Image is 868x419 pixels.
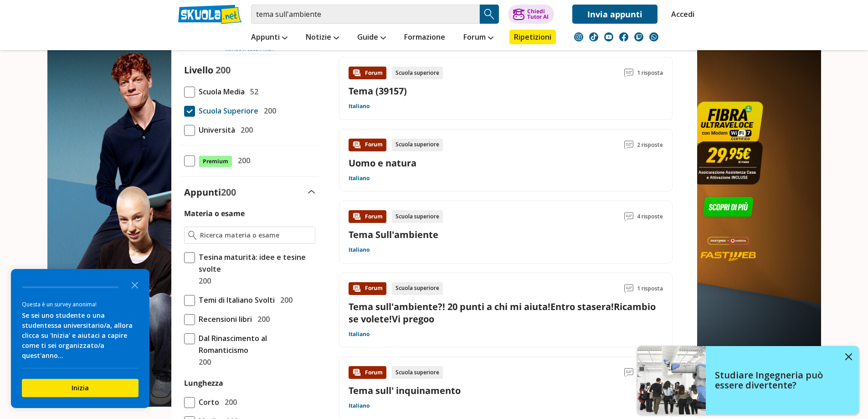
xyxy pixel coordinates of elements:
a: Italiano [349,331,370,338]
img: Ricerca materia o esame [188,231,197,240]
span: 200 [195,356,211,368]
a: Forum [461,30,496,46]
span: Università [195,124,235,136]
div: Se sei uno studente o una studentessa universitario/a, allora clicca su 'Inizia' e aiutaci a capi... [22,310,139,361]
div: Scuola superiore [392,139,443,151]
a: Tema sull'ambiente?! 20 punti a chi mi aiuta!Entro stasera!Ricambio se volete!Vi pregoo [349,300,656,325]
button: Inizia [22,379,139,397]
div: Chiedi Tutor AI [527,9,549,20]
a: Uomo e natura [349,157,416,169]
span: 200 [260,105,276,117]
div: Scuola superiore [392,366,443,379]
a: Accedi [671,5,690,24]
span: 2 risposte [637,139,663,151]
img: youtube [604,32,613,41]
button: ChiediTutor AI [508,5,554,24]
a: Italiano [349,402,370,409]
button: Close the survey [126,275,144,294]
a: Italiano [349,103,370,110]
button: Search Button [480,5,499,24]
div: Scuola superiore [392,67,443,79]
input: Cerca appunti, riassunti o versioni [251,5,480,24]
span: Scuola Superiore [195,105,258,117]
img: Forum contenuto [352,212,361,221]
img: Forum contenuto [352,368,361,377]
span: 200 [195,275,211,287]
span: 200 [237,124,253,136]
span: 200 [254,313,270,325]
img: Commenti lettura [624,284,633,293]
div: Forum [349,282,386,295]
div: Survey [11,269,149,408]
label: Lunghezza [184,378,223,388]
label: Materia o esame [184,208,245,218]
span: 1 risposta [637,67,663,79]
img: twitch [634,32,643,41]
img: Commenti lettura [624,140,633,150]
img: close [845,353,852,360]
img: tiktok [589,32,598,41]
span: Corto [195,396,219,408]
a: Notizie [303,30,341,46]
div: Scuola superiore [392,282,443,295]
a: Formazione [402,30,447,46]
a: Tema sull' inquinamento [349,384,461,397]
img: facebook [619,32,628,41]
div: Forum [349,139,386,151]
span: Recensioni libri [195,313,252,325]
img: Commenti lettura [624,212,633,221]
img: Forum contenuto [352,140,361,150]
span: Dal Rinascimento al Romanticismo [195,332,315,356]
div: Forum [349,210,386,223]
img: WhatsApp [649,32,658,41]
a: Tema Sull'ambiente [349,228,438,241]
h4: Studiare Ingegneria può essere divertente? [715,370,838,390]
span: 200 [277,294,293,306]
img: Forum contenuto [352,284,361,293]
label: Livello [184,64,213,76]
span: 200 [221,396,237,408]
img: Cerca appunti, riassunti o versioni [483,7,496,21]
a: Invia appunti [572,5,657,24]
a: Appunti [249,30,290,46]
span: Scuola Media [195,86,245,98]
img: Forum contenuto [352,68,361,78]
span: 4 risposte [637,210,663,223]
a: Italiano [349,246,370,253]
a: Ripetizioni [509,30,556,44]
img: Apri e chiudi sezione [308,190,315,194]
div: Scuola superiore [392,210,443,223]
div: Forum [349,366,386,379]
input: Ricerca materia o esame [200,231,311,240]
span: 1 risposta [637,282,663,295]
span: 200 [216,64,231,76]
a: Studiare Ingegneria può essere divertente? [637,346,859,414]
div: Questa è un survey anonima! [22,300,139,309]
span: Premium [199,155,232,167]
span: 52 [247,86,258,98]
div: Forum [349,67,386,79]
span: Tesina maturità: idee e tesine svolte [195,251,315,275]
a: Tema (39157) [349,85,407,97]
img: Commenti lettura [624,68,633,78]
span: Temi di Italiano Svolti [195,294,275,306]
a: Italiano [349,175,370,182]
label: Appunti [184,186,236,198]
span: 200 [221,186,236,198]
img: instagram [574,32,583,41]
span: 200 [234,155,250,166]
a: Guide [355,30,388,46]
